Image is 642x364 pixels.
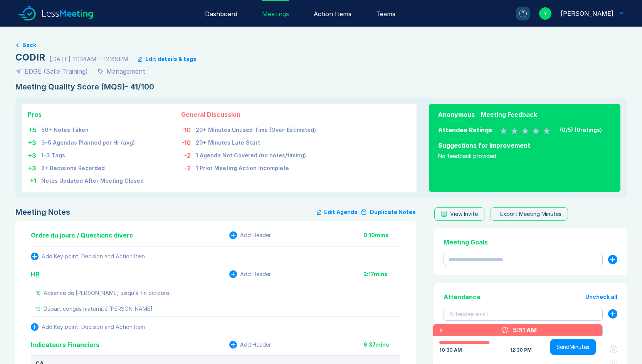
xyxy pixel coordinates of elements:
[28,110,144,119] div: Pros
[363,342,400,348] div: 6:37 mins
[481,110,537,119] div: Meeting Feedback
[44,290,170,296] div: Absence de [PERSON_NAME] jusqu’à fin octobre.
[550,339,596,355] button: SendMinutes
[31,270,39,279] div: HR
[28,148,41,160] td: + 3
[438,125,492,135] div: Attendee Ratings
[138,56,197,62] button: Edit details & tags
[41,160,144,173] td: 2+ Decisions Recorded
[444,238,617,247] div: Meeting Goals
[15,207,70,217] div: Meeting Notes
[585,294,617,300] button: Uncheck all
[31,253,145,260] button: Add Key point, Decision and Action Item
[363,271,400,277] div: 2:17 mins
[28,160,41,173] td: + 3
[500,211,561,217] div: Export Meeting Minutes
[439,347,462,353] div: 10:30 AM
[560,127,602,133] div: ( 0 /5) ( 0 ratings)
[28,135,41,148] td: + 3
[41,148,144,160] td: 1-3 Tags
[106,67,145,76] div: Management
[240,342,271,348] div: Add Header
[561,9,613,18] div: Yannick RICOL
[42,253,145,260] div: Add Key point, Decision and Action Item
[519,10,527,17] div: ?
[181,122,195,135] td: -10
[28,173,41,186] td: + 1
[181,148,195,160] td: -2
[22,42,36,48] button: Back
[195,148,316,160] td: 1 Agenda Not Covered (no notes/timing)
[363,232,400,238] div: 0:10 mins
[181,135,195,148] td: -10
[41,135,144,148] td: 3-5 Agendas Planned per Hr (avg)
[25,67,88,76] div: EDGE (Salle Training)
[450,211,478,217] div: View Invite
[434,207,484,221] button: View Invite
[28,122,41,135] td: + 5
[41,173,144,186] td: Notes Updated After Meeting Closed
[195,122,316,135] td: 20+ Minutes Unused Time (Over-Estimated)
[195,160,316,173] td: 1 Prior Meeting Action Incomplete
[31,323,145,331] button: Add Key point, Decision and Action Item
[181,110,316,119] div: General Discussion
[491,207,568,221] button: Export Meeting Minutes
[31,340,99,349] div: Indicateurs Financiers
[50,54,129,64] div: [DATE] 11:34AM - 12:49PM
[513,325,537,335] div: 5:51 AM
[31,231,133,240] div: Ordre du jours / Questions divers
[15,51,45,64] div: CODIR
[145,56,197,62] div: Edit details & tags
[438,153,611,159] div: No feedback provided
[195,135,316,148] td: 20+ Minutes Late Start
[15,42,627,48] a: Back
[500,125,551,135] div: 0 Stars
[444,292,481,302] div: Attendance
[229,231,271,239] button: Add Header
[41,122,144,135] td: 50+ Notes Taken
[438,110,475,119] div: Anonymous
[44,306,153,312] div: Départ congés maternité [PERSON_NAME]
[510,347,532,353] div: 12:30 PM
[240,232,271,238] div: Add Header
[229,341,271,349] button: Add Header
[438,141,611,150] div: Suggestions for Improvement
[361,207,416,217] button: Duplicate Notes
[229,270,271,278] button: Add Header
[42,324,145,330] div: Add Key point, Decision and Action Item
[240,271,271,277] div: Add Header
[15,82,627,91] div: Meeting Quality Score (MQS) - 41/100
[507,7,530,20] a: ?
[181,160,195,173] td: -2
[317,207,358,217] button: Edit Agenda
[539,7,551,20] div: Y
